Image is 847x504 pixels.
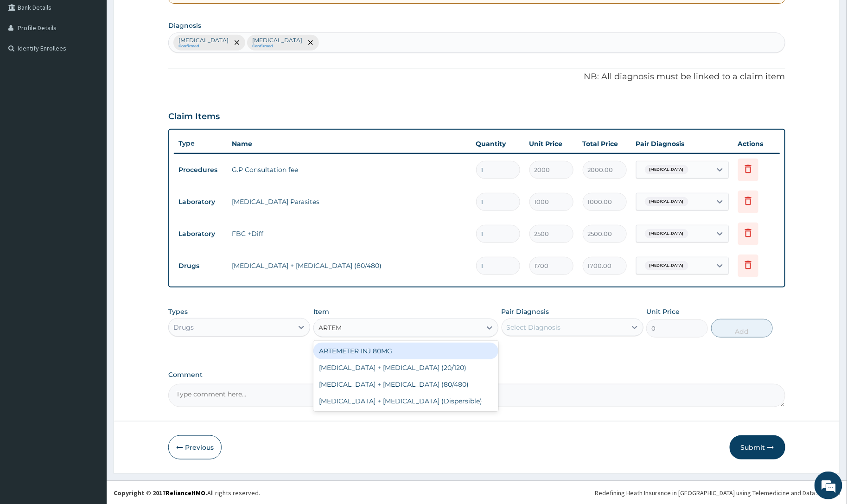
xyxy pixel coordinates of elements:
[733,134,780,153] th: Actions
[152,5,174,27] div: Minimize live chat window
[174,135,227,152] th: Type
[313,343,498,359] div: ARTEMETER INJ 80MG
[502,307,549,316] label: Pair Diagnosis
[645,261,688,270] span: [MEDICAL_DATA]
[174,193,227,211] td: Laboratory
[17,46,38,70] img: d_794563401_company_1708531726252_794563401
[730,435,785,459] button: Submit
[471,134,525,153] th: Quantity
[645,229,688,238] span: [MEDICAL_DATA]
[578,134,631,153] th: Total Price
[227,134,471,153] th: Name
[595,488,840,498] div: Redefining Heath Insurance in [GEOGRAPHIC_DATA] using Telemedicine and Data Science!
[168,371,785,379] label: Comment
[114,489,207,497] strong: Copyright © 2017 .
[168,112,220,122] h3: Claim Items
[646,307,680,316] label: Unit Price
[306,38,315,47] span: remove selection option
[313,307,329,316] label: Item
[525,134,578,153] th: Unit Price
[174,161,227,179] td: Procedures
[227,256,471,275] td: [MEDICAL_DATA] + [MEDICAL_DATA] (80/480)
[168,21,201,30] label: Diagnosis
[166,489,205,497] a: RelianceHMO
[178,37,229,44] p: [MEDICAL_DATA]
[227,224,471,243] td: FBC +Diff
[168,71,785,83] p: NB: All diagnosis must be linked to a claim item
[645,197,688,206] span: [MEDICAL_DATA]
[227,160,471,179] td: G.P Consultation fee
[168,308,188,316] label: Types
[313,359,498,376] div: [MEDICAL_DATA] + [MEDICAL_DATA] (20/120)
[313,376,498,393] div: [MEDICAL_DATA] + [MEDICAL_DATA] (80/480)
[645,165,688,174] span: [MEDICAL_DATA]
[313,393,498,409] div: [MEDICAL_DATA] + [MEDICAL_DATA] (Dispersible)
[54,117,128,211] span: We're online!
[48,52,156,64] div: Chat with us now
[174,257,227,274] td: Drugs
[631,134,733,153] th: Pair Diagnosis
[5,253,177,286] textarea: Type your message and hit 'Enter'
[711,319,773,338] button: Add
[233,38,241,47] span: remove selection option
[168,435,222,459] button: Previous
[252,37,302,44] p: [MEDICAL_DATA]
[507,323,561,332] div: Select Diagnosis
[252,44,302,49] small: Confirmed
[227,192,471,211] td: [MEDICAL_DATA] Parasites
[178,44,229,49] small: Confirmed
[174,225,227,242] td: Laboratory
[173,323,194,332] div: Drugs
